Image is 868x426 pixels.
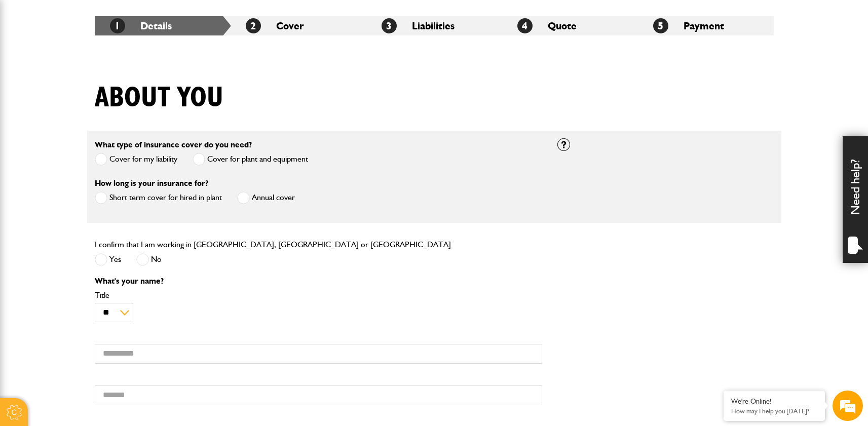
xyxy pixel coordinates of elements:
div: Need help? [843,136,868,263]
label: How long is your insurance for? [95,179,208,187]
span: 4 [517,18,533,33]
label: Annual cover [237,191,295,204]
label: I confirm that I am working in [GEOGRAPHIC_DATA], [GEOGRAPHIC_DATA] or [GEOGRAPHIC_DATA] [95,241,451,249]
span: 3 [382,18,397,33]
li: Quote [502,16,638,35]
label: No [136,253,162,266]
span: 5 [653,18,668,33]
p: What's your name? [95,277,542,285]
div: We're Online! [731,397,817,406]
li: Payment [638,16,774,35]
label: Cover for my liability [95,153,177,166]
label: Cover for plant and equipment [193,153,308,166]
h1: About you [95,81,223,115]
label: What type of insurance cover do you need? [95,141,252,149]
label: Short term cover for hired in plant [95,191,222,204]
span: 1 [110,18,125,33]
li: Liabilities [366,16,502,35]
li: Details [95,16,231,35]
label: Yes [95,253,121,266]
label: Title [95,291,542,299]
span: 2 [246,18,261,33]
p: How may I help you today? [731,407,817,415]
li: Cover [231,16,366,35]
